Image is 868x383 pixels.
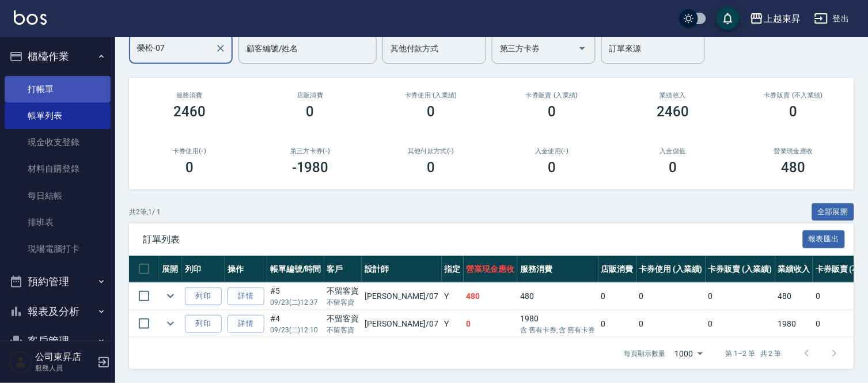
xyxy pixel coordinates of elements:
h3: 0 [427,104,435,120]
h3: 服務消費 [143,92,236,99]
h3: 0 [669,160,677,176]
span: 訂單列表 [143,234,803,245]
td: 1980 [775,310,813,338]
th: 設計師 [362,256,441,283]
button: 列印 [185,287,222,305]
td: 0 [598,310,636,338]
div: 不留客資 [327,285,359,297]
td: 0 [598,283,636,310]
h3: 0 [548,104,556,120]
h2: 入金使用(-) [505,147,598,155]
h3: 0 [548,160,556,176]
td: 0 [636,310,706,338]
h2: 卡券使用 (入業績) [385,92,478,99]
button: 上越東昇 [745,7,805,31]
div: 上越東昇 [764,12,801,26]
td: Y [442,283,464,310]
th: 列印 [182,256,225,283]
p: 服務人員 [35,363,94,373]
button: 報表匯出 [803,230,846,248]
a: 材料自購登錄 [5,156,111,182]
h3: 480 [782,160,806,176]
h3: 2460 [657,104,689,120]
h2: 店販消費 [264,92,357,99]
h2: 卡券使用(-) [143,147,236,155]
td: #5 [267,283,324,310]
a: 報表匯出 [803,233,846,244]
button: 全部展開 [812,203,855,221]
button: Open [573,39,592,58]
p: 每頁顯示數量 [624,348,666,359]
th: 操作 [225,256,267,283]
th: 服務消費 [517,256,598,283]
a: 詳情 [228,287,264,305]
p: 含 舊有卡券, 含 舊有卡券 [520,325,595,335]
h2: 第三方卡券(-) [264,147,357,155]
td: 480 [775,283,813,310]
th: 卡券使用 (入業績) [636,256,706,283]
th: 展開 [159,256,182,283]
h2: 入金儲值 [626,147,719,155]
p: 不留客資 [327,297,359,308]
div: 不留客資 [327,313,359,325]
h3: 0 [790,104,798,120]
button: 列印 [185,315,222,333]
th: 卡券販賣 (入業績) [706,256,775,283]
h3: 0 [306,104,314,120]
th: 指定 [442,256,464,283]
td: 0 [464,310,518,338]
a: 打帳單 [5,76,111,103]
h2: 其他付款方式(-) [385,147,478,155]
p: 不留客資 [327,325,359,335]
button: 預約管理 [5,267,111,297]
td: Y [442,310,464,338]
td: #4 [267,310,324,338]
td: 480 [517,283,598,310]
td: 1980 [517,310,598,338]
a: 帳單列表 [5,103,111,129]
button: Clear [213,40,229,56]
h3: 2460 [173,104,206,120]
img: Person [9,351,32,374]
td: [PERSON_NAME] /07 [362,283,441,310]
button: save [717,7,740,30]
a: 排班表 [5,209,111,236]
button: 登出 [810,8,854,29]
button: 報表及分析 [5,297,111,327]
div: 1000 [670,338,707,369]
p: 第 1–2 筆 共 2 筆 [726,348,782,359]
h2: 卡券販賣 (不入業績) [747,92,840,99]
p: 09/23 (二) 12:37 [270,297,321,308]
td: 0 [706,310,775,338]
button: 客戶管理 [5,326,111,356]
a: 每日結帳 [5,183,111,209]
h3: -1980 [292,160,329,176]
h2: 卡券販賣 (入業績) [505,92,598,99]
img: Logo [14,10,47,25]
a: 現金收支登錄 [5,129,111,156]
th: 業績收入 [775,256,813,283]
h2: 業績收入 [626,92,719,99]
td: [PERSON_NAME] /07 [362,310,441,338]
h2: 營業現金應收 [747,147,840,155]
th: 店販消費 [598,256,636,283]
p: 09/23 (二) 12:10 [270,325,321,335]
button: 櫃檯作業 [5,41,111,71]
a: 詳情 [228,315,264,333]
a: 現場電腦打卡 [5,236,111,262]
button: expand row [162,287,179,305]
h5: 公司東昇店 [35,351,94,363]
td: 480 [464,283,518,310]
th: 營業現金應收 [464,256,518,283]
td: 0 [636,283,706,310]
td: 0 [706,283,775,310]
p: 共 2 筆, 1 / 1 [129,207,161,217]
button: expand row [162,315,179,332]
th: 帳單編號/時間 [267,256,324,283]
h3: 0 [427,160,435,176]
h3: 0 [185,160,194,176]
th: 客戶 [324,256,362,283]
